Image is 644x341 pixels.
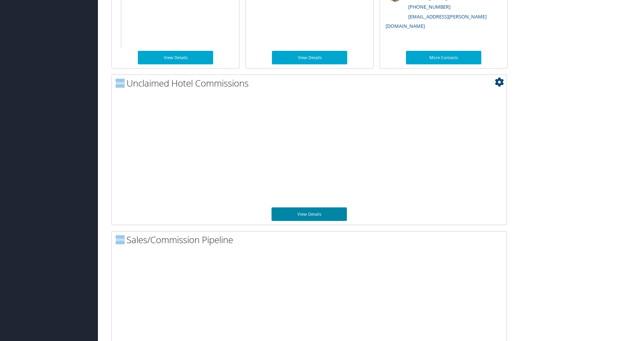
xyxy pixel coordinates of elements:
[116,233,507,246] h2: Sales/Commission Pipeline
[272,207,347,221] a: View Details
[406,51,481,64] a: More Contacts
[272,51,347,64] a: View Details
[408,3,450,10] a: [PHONE_NUMBER]
[116,77,507,90] h2: Unclaimed Hotel Commissions
[138,51,213,64] a: View Details
[116,79,125,88] img: domo-logo.png
[116,235,125,244] img: domo-logo.png
[386,13,487,30] a: [EMAIL_ADDRESS][PERSON_NAME][DOMAIN_NAME]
